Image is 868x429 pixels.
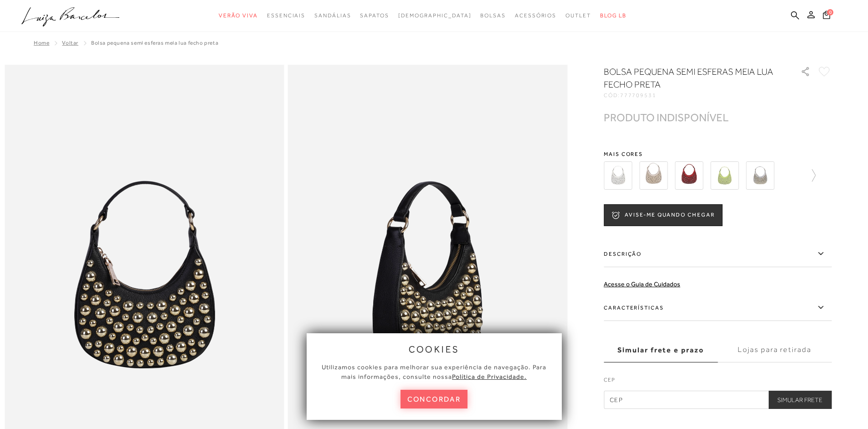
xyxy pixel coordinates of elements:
[565,12,591,19] span: Outlet
[604,113,729,122] div: PRODUTO INDISPONÍVEL
[515,7,556,24] a: noSubCategoriesText
[604,338,718,362] label: Simular frete e prazo
[604,241,832,267] label: Descrição
[360,12,389,19] span: Sapatos
[746,161,774,190] img: BOLSA PEQUENA SEMI ESFERAS MEIA LUA FECHO PRATA
[718,338,832,362] label: Lojas para retirada
[267,7,305,24] a: noSubCategoriesText
[480,7,506,24] a: noSubCategoriesText
[604,280,680,288] a: Acesse o Guia de Cuidados
[604,376,832,388] label: CEP
[515,12,556,19] span: Acessórios
[314,7,351,24] a: noSubCategoriesText
[604,65,775,91] h1: BOLSA PEQUENA SEMI ESFERAS MEIA LUA FECHO PRETA
[219,12,258,19] span: Verão Viva
[604,295,832,321] label: Características
[604,151,832,157] span: Mais cores
[360,7,389,24] a: noSubCategoriesText
[62,40,78,46] a: Voltar
[219,7,258,24] a: noSubCategoriesText
[91,40,218,46] span: BOLSA PEQUENA SEMI ESFERAS MEIA LUA FECHO PRETA
[604,391,832,409] input: CEP
[827,9,833,16] span: 0
[768,391,832,409] button: Simular Frete
[675,161,703,190] img: BOLSA PEQUENA MEIA LUA REBITES PIMENTA
[409,344,460,354] span: cookies
[401,390,468,408] button: concordar
[267,12,305,19] span: Essenciais
[604,93,786,98] div: CÓD:
[452,373,527,380] a: Política de Privacidade.
[314,12,351,19] span: Sandálias
[398,12,472,19] span: [DEMOGRAPHIC_DATA]
[398,7,472,24] a: noSubCategoriesText
[604,161,632,190] img: Bolsa pequena meia lua rebites off white
[600,12,627,19] span: BLOG LB
[480,12,506,19] span: Bolsas
[710,161,739,190] img: Bolsa pequena meia lua rebites verde
[600,7,627,24] a: BLOG LB
[639,161,668,190] img: BOLSA PEQUENA MEIA LUA REBITES OFF WHITE
[620,92,657,98] span: 777709531
[565,7,591,24] a: noSubCategoriesText
[34,40,49,46] a: Home
[604,204,722,226] button: AVISE-ME QUANDO CHEGAR
[322,363,546,380] span: Utilizamos cookies para melhorar sua experiência de navegação. Para mais informações, consulte nossa
[820,10,833,22] button: 0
